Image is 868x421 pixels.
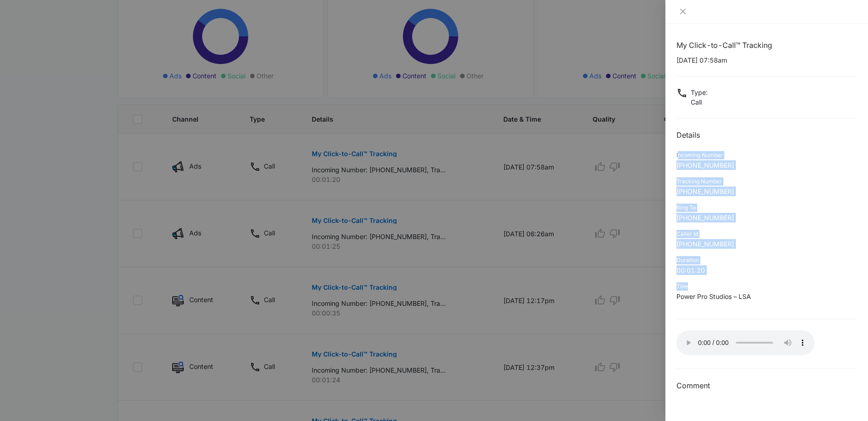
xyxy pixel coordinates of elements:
h1: My Click-to-Call™ Tracking [676,40,857,51]
div: Title [676,282,857,291]
span: 00:01:20 [676,266,705,274]
p: [DATE] 07:58am [676,55,857,65]
div: Caller Id [676,230,857,238]
span: [PHONE_NUMBER] [676,214,734,222]
div: Ring To [676,204,857,212]
span: close [679,8,687,15]
span: Power Pro Studios – LSA [676,292,751,300]
span: [PHONE_NUMBER] [676,187,734,195]
button: Close [676,7,689,16]
span: [PHONE_NUMBER] [676,161,734,169]
h2: Details [676,129,857,140]
div: Tracking Number [676,177,857,186]
audio: Your browser does not support the audio tag. [676,330,815,355]
h3: Comment [676,380,857,391]
span: [PHONE_NUMBER] [676,240,734,248]
div: Incoming Number [676,151,857,159]
p: Call [691,97,708,107]
div: Duration [676,256,857,264]
p: Type : [691,88,708,97]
